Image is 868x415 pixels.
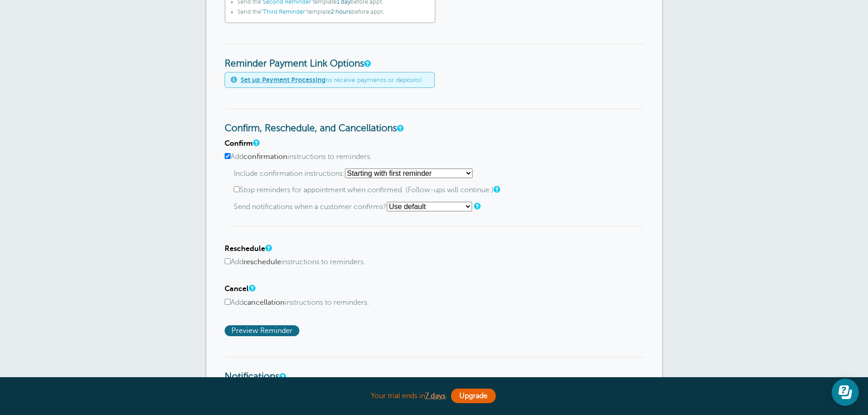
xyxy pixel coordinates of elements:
h4: Confirm [225,139,644,148]
span: to receive payments or deposits! [241,76,422,84]
span: Preview Reminder [225,325,299,336]
a: These settings apply to all templates. Automatically add a payment link to your reminders if an a... [364,61,370,67]
span: 2 hours [331,9,351,15]
h4: Reschedule [225,245,644,253]
label: Add instructions to reminders. [225,258,644,266]
h3: Reminder Payment Link Options [225,44,644,70]
iframe: Resource center [832,379,859,406]
a: A note will be added to SMS reminders that replying "C" will confirm the appointment. For email r... [253,140,258,146]
b: confirmation [243,153,288,161]
a: If a customer confirms an appointment, requests a reschedule, or replies to an SMS reminder, we c... [279,374,285,379]
a: Preview Reminder [225,327,302,335]
a: These settings apply to all templates. (They are not per-template settings). You can change the l... [397,125,402,131]
label: Add instructions to reminders. [225,153,644,161]
input: Addcancellationinstructions to reminders. [225,299,231,305]
h3: Confirm, Reschedule, and Cancellations [225,108,644,134]
b: cancellation [243,298,285,307]
a: A note will be added to SMS reminders that replying "R" will request a reschedule of the appointm... [265,245,271,251]
a: Should we notify you? Selecting "Use default" will use the setting in the Notifications section b... [474,203,479,209]
p: Send notifications when a customer confirms? [234,202,644,211]
a: If you use two or more reminders, and a customer confirms an appointment after the first reminder... [493,186,499,192]
h4: Cancel [225,285,644,293]
input: Addconfirmationinstructions to reminders. [225,153,231,159]
a: A note will be added to SMS reminders that replying "X" will cancel the appointment. For email re... [249,285,254,291]
label: Add instructions to reminders. [225,298,644,307]
li: Send the template before appt. [237,9,429,19]
div: Your trial ends in . [206,386,662,406]
input: Addrescheduleinstructions to reminders. [225,258,231,264]
a: Set up Payment Processing [241,76,326,83]
h3: Notifications [225,357,644,383]
a: 7 days [425,392,446,400]
p: Include confirmation instructions: [234,169,644,178]
b: reschedule [243,258,281,266]
input: Stop reminders for appointment when confirmed. (Follow-ups will continue.) [234,186,240,192]
span: "Third Reminder" [261,9,307,15]
label: Stop reminders for appointment when confirmed. (Follow-ups will continue.) [234,186,644,195]
a: Upgrade [451,389,496,403]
